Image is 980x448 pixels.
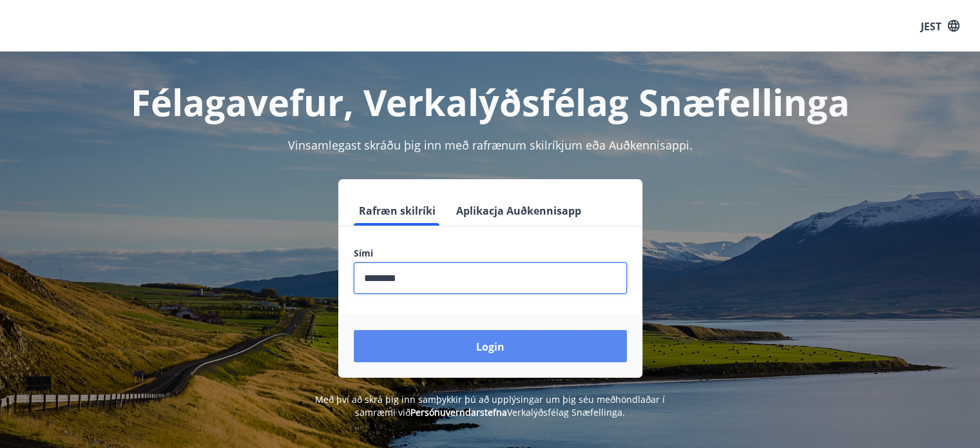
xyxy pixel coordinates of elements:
[131,77,850,126] font: Félagavefur, Verkalýðsfélag Snæfellinga
[921,19,941,33] font: JEST
[288,137,693,153] font: Vinsamlegast skráðu þig inn með rafrænum skilríkjum eða Auðkennisappi.
[315,393,665,418] font: Með því að skrá þig inn samþykkir þú að upplýsingar um þig séu meðhöndlaðar í samræmi við
[359,204,436,218] font: Rafræn skilríki
[456,204,581,218] font: Aplikacja Auðkennisapp
[410,406,507,418] a: Persónuverndarstefna
[354,330,627,362] button: Login
[507,406,625,418] font: Verkalýðsfélag Snæfellinga.
[476,340,504,354] font: Login
[916,14,965,38] button: JEST
[354,247,373,259] font: Sími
